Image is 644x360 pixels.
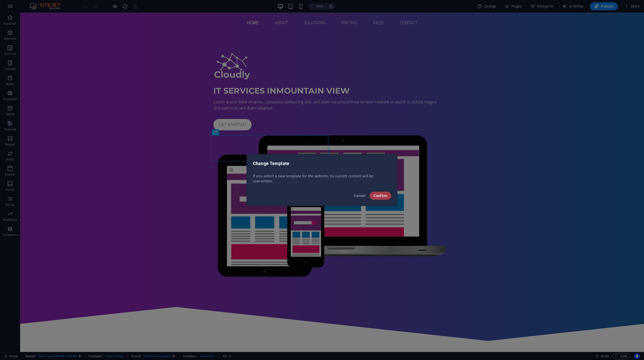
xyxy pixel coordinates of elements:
[370,192,391,200] button: Confirm
[354,194,366,198] span: Cancel
[352,192,368,200] button: Cancel
[253,161,391,167] h2: Change Template
[253,174,391,184] p: If you select a new template for the website, its current content will be overwritten.
[374,194,387,198] span: Confirm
